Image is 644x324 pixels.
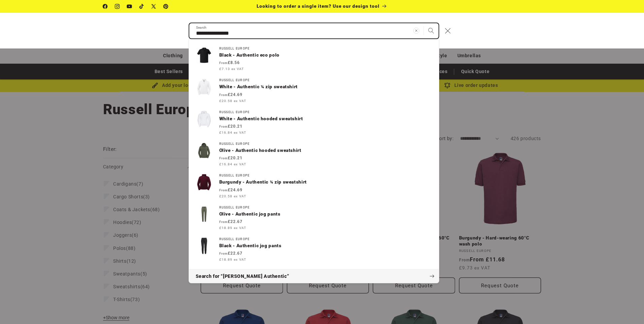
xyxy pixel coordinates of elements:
[196,78,213,95] img: Authentic ¼ zip sweatshirt
[219,157,228,160] span: From
[219,130,246,135] span: £16.84 ex VAT
[196,273,289,280] span: Search for “[PERSON_NAME] Authentic”
[189,234,439,266] a: Russell EuropeBlack - Authentic jog pants From£22.67 £18.89 ex VAT
[219,84,432,90] p: White - Authentic ¼ zip sweatshirt
[219,252,228,255] span: From
[219,206,432,209] div: Russell Europe
[196,174,213,191] img: Authentic ¼ zip sweatshirt
[189,139,439,170] a: Russell EuropeOlive - Authentic hooded sweatshirt From£20.21 £16.84 ex VAT
[219,93,228,97] span: From
[219,225,246,230] span: £18.89 ex VAT
[189,202,439,234] a: Russell EuropeOlive - Authentic jog pants From£22.67 £18.89 ex VAT
[219,92,243,97] strong: £24.69
[219,179,432,185] p: Burgundy - Authentic ¼ zip sweatshirt
[219,211,432,217] p: Olive - Authentic jog pants
[196,206,213,223] img: Authentic jog pants
[189,75,439,107] a: Russell EuropeWhite - Authentic ¼ zip sweatshirt From£24.69 £20.58 ex VAT
[189,170,439,202] a: Russell EuropeBurgundy - Authentic ¼ zip sweatshirt From£24.69 £20.58 ex VAT
[219,220,228,224] span: From
[219,237,432,241] div: Russell Europe
[219,125,228,128] span: From
[219,188,243,192] strong: £24.69
[424,23,439,38] button: Search
[219,61,228,65] span: From
[196,142,213,159] img: Authentic hooded sweatshirt
[219,162,246,167] span: £16.84 ex VAT
[196,237,213,254] img: Authentic jog pants
[219,243,432,249] p: Black - Authentic jog pants
[257,3,380,9] span: Looking to order a single item? Use our design tool
[219,116,432,122] p: White - Authentic hooded sweatshirt
[196,110,213,127] img: Authentic hooded sweatshirt
[219,219,243,224] strong: £22.67
[219,174,432,177] div: Russell Europe
[219,60,240,65] strong: £8.56
[189,43,439,75] a: Russell EuropeBlack - Authentic eco polo From£8.56 £7.13 ex VAT
[219,66,244,71] span: £7.13 ex VAT
[219,194,246,199] span: £20.58 ex VAT
[409,23,424,38] button: Clear search term
[219,189,228,192] span: From
[532,251,644,324] div: Widget pro chat
[219,156,243,160] strong: £20.21
[219,52,432,58] p: Black - Authentic eco polo
[441,23,455,38] button: Close
[219,78,432,82] div: Russell Europe
[219,98,246,103] span: £20.58 ex VAT
[219,257,246,262] span: £18.89 ex VAT
[532,251,644,324] iframe: Chat Widget
[189,107,439,139] a: Russell EuropeWhite - Authentic hooded sweatshirt From£20.21 £16.84 ex VAT
[219,148,432,154] p: Olive - Authentic hooded sweatshirt
[219,110,432,114] div: Russell Europe
[219,124,243,129] strong: £20.21
[219,142,432,146] div: Russell Europe
[219,251,243,256] strong: £22.67
[219,47,432,51] div: Russell Europe
[196,47,213,64] img: Authentic eco polo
